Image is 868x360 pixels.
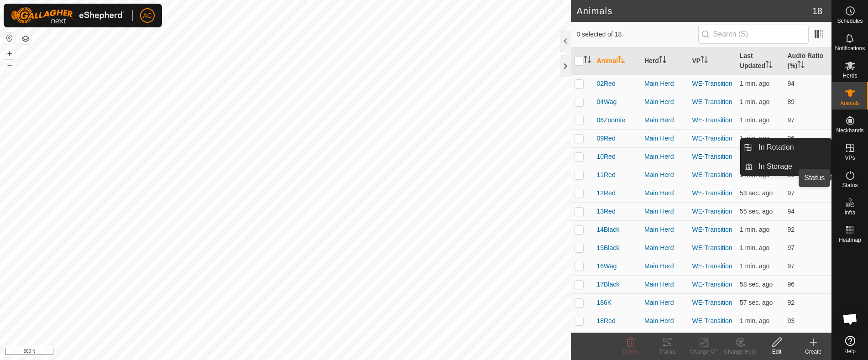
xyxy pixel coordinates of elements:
span: Help [844,349,856,354]
span: 93 [787,317,795,324]
span: 97 [787,262,795,270]
a: Help [832,332,868,358]
span: Animals [840,100,860,106]
span: In Rotation [758,142,794,153]
div: Tracks [649,348,685,356]
span: 96 [787,281,795,288]
span: Sep 3, 2025, 9:40 AM [740,135,769,142]
div: Main Herd [644,152,685,162]
a: WE-Transition [692,208,732,215]
div: Main Herd [644,134,685,143]
span: 15Black [596,243,619,253]
li: In Rotation [741,138,831,157]
a: WE-Transition [692,98,732,105]
span: 06Zoomie [596,115,625,125]
span: Status [842,183,858,188]
a: WE-Transition [692,281,732,288]
div: Main Herd [644,225,685,235]
span: VPs [845,155,855,161]
span: 97 [787,244,795,251]
div: Change Herd [722,348,758,356]
a: In Rotation [753,138,831,157]
span: 16Wag [596,261,617,271]
li: In Storage [741,157,831,176]
a: WE-Transition [692,135,732,142]
span: Schedules [837,18,863,24]
div: Main Herd [644,298,685,308]
span: Sep 3, 2025, 9:40 AM [740,189,773,197]
span: In Storage [758,161,792,172]
span: Sep 3, 2025, 9:40 AM [740,98,769,105]
span: Herds [842,73,857,78]
div: Main Herd [644,188,685,198]
span: 18 [812,4,822,18]
div: Main Herd [644,79,685,89]
div: Main Herd [644,115,685,125]
a: WC-VP017 [692,331,724,339]
span: 97 [787,116,795,124]
a: WE-Transition [692,244,732,251]
a: In Storage [753,157,831,176]
span: Sep 3, 2025, 9:40 AM [740,226,769,233]
button: Map Layers [20,33,31,44]
input: Search (S) [698,25,809,44]
span: Delete [623,349,639,355]
a: WE-Transition [692,189,732,197]
th: VP [688,47,736,75]
span: Sep 3, 2025, 9:40 AM [740,153,769,160]
span: 92 [787,299,795,306]
span: Sep 3, 2025, 9:40 AM [740,244,769,251]
th: Herd [641,47,689,75]
a: WE-Transition [692,116,732,124]
span: Sep 3, 2025, 9:40 AM [740,262,769,270]
a: WE-Transition [692,262,732,270]
span: 10Red [596,152,615,162]
span: 186K [596,298,612,308]
span: 86 [787,171,795,178]
p-sorticon: Activate to sort [659,57,666,64]
div: Main Herd [644,170,685,180]
span: Notifications [835,46,865,51]
p-sorticon: Activate to sort [584,57,591,64]
span: Sep 3, 2025, 9:40 AM [740,208,773,215]
a: WE-Transition [692,171,732,178]
span: 12Red [596,188,615,198]
h2: Animals [576,5,812,16]
span: 92 [787,226,795,233]
a: WE-Transition [692,299,732,306]
span: 14Black [596,225,619,235]
button: – [4,60,15,71]
span: 18Red [596,316,615,326]
span: 02Red [596,79,615,89]
span: Sep 3, 2025, 9:40 AM [740,80,769,87]
a: Open chat [837,305,864,333]
span: Neckbands [836,128,863,133]
div: Main Herd [644,97,685,107]
div: Edit [758,348,795,356]
a: WE-Transition [692,80,732,87]
div: Main Herd [644,261,685,271]
span: 13Red [596,207,615,216]
a: WE-Transition [692,153,732,160]
a: WE-Transition [692,226,732,233]
span: 94 [787,208,795,215]
p-sorticon: Activate to sort [765,62,773,69]
div: Main Herd [644,280,685,289]
span: Sep 3, 2025, 9:40 AM [740,317,769,324]
div: Create [795,348,831,356]
div: Main Herd [644,207,685,216]
span: Sep 3, 2025, 9:40 AM [740,116,769,124]
a: Privacy Policy [250,348,284,356]
span: 94 [787,80,795,87]
span: Sep 3, 2025, 9:40 AM [740,281,773,288]
span: Sep 3, 2025, 9:40 AM [740,171,769,178]
p-sorticon: Activate to sort [701,57,708,64]
span: 17Black [596,280,619,289]
th: Last Updated [736,47,784,75]
a: WE-Transition [692,317,732,324]
div: Change VP [685,348,722,356]
a: Contact Us [294,348,321,356]
th: Animal [593,47,641,75]
p-sorticon: Activate to sort [797,62,805,69]
span: 89 [787,98,795,105]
